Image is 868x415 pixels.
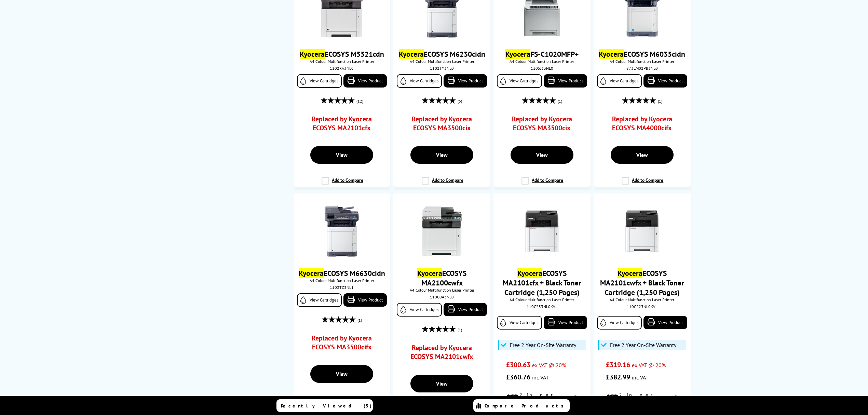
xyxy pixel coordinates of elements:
[410,146,473,164] a: View
[399,49,424,59] mark: Kyocera
[357,314,362,327] span: (1)
[597,74,642,88] a: View Cartridges
[406,115,478,136] a: Replaced by Kyocera ECOSYS MA3500cix
[281,403,372,409] span: Recently Viewed (5)
[310,146,373,164] a: View
[297,59,387,64] span: A4 Colour Multifunction Laser Printer
[643,74,687,88] a: View Product
[558,95,562,108] span: (1)
[632,362,666,369] span: ex VAT @ 20%
[544,316,587,329] a: View Product
[399,49,485,59] a: KyoceraECOSYS M6230cidn
[485,403,567,409] span: Compare Products
[299,268,385,278] a: KyoceraECOSYS M6630cidn
[643,316,687,329] a: View Product
[497,316,542,330] a: View Cartridges
[316,205,367,257] img: Kyocera-M6630cidn-Front-small.jpg
[343,74,387,88] a: View Product
[532,362,566,369] span: ex VAT @ 20%
[516,205,568,257] img: kyocera-ma2101cfx-front-small.jpg
[597,316,642,330] a: View Cartridges
[606,115,678,136] a: Replaced by Kyocera ECOSYS MA4000cifx
[606,373,630,381] span: £382.99
[397,303,442,317] a: View Cartridges
[306,115,378,136] a: Replaced by Kyocera ECOSYS MA2101cfx
[458,95,462,108] span: (6)
[417,268,466,287] a: KyoceraECOSYS MA2100cwfx
[444,303,487,316] a: View Product
[497,74,542,88] a: View Cartridges
[299,268,324,278] mark: Kyocera
[506,115,578,136] a: Replaced by Kyocera ECOSYS MA3500cix
[444,74,487,88] a: View Product
[297,293,342,307] a: View Cartridges
[436,380,448,387] span: View
[322,177,363,190] label: Add to Compare
[336,371,348,377] span: View
[299,66,385,71] div: 1102RA3NL0
[417,268,442,278] mark: Kyocera
[632,374,649,381] span: inc VAT
[416,205,467,257] img: Kyocera-ECOSYS-MA2100cfx-Front-Small.jpg
[505,49,530,59] mark: Kyocera
[636,151,648,158] span: View
[398,294,485,299] div: 110C0A3NL0
[343,293,387,307] a: View Product
[536,151,548,158] span: View
[658,95,662,108] span: (1)
[422,177,463,190] label: Add to Compare
[599,49,624,59] mark: Kyocera
[506,373,530,381] span: £360.76
[406,343,478,364] a: Replaced by Kyocera ECOSYS MA2101cwfx
[600,268,684,297] a: KyoceraECOSYS MA2101cwfx + Black Toner Cartridge (1,250 Pages)
[506,360,530,369] span: £300.63
[505,49,579,59] a: KyoceraFS-C1020MFP+
[397,59,487,64] span: A4 Colour Multifunction Laser Printer
[356,95,363,108] span: (12)
[597,59,687,64] span: A4 Colour Multifunction Laser Printer
[521,177,563,190] label: Add to Compare
[300,49,325,59] mark: Kyocera
[497,59,587,64] span: A4 Colour Multifunction Laser Printer
[306,334,378,355] a: Replaced by Kyocera ECOSYS MA3500cifx
[510,342,576,348] span: Free 2 Year On-Site Warranty
[503,268,581,297] a: KyoceraECOSYS MA2101cfx + Black Toner Cartridge (1,250 Pages)
[398,66,485,71] div: 1102TY3NL0
[297,74,342,88] a: View Cartridges
[616,205,668,257] img: kyocera-ma2101cwfx-front-small.jpg
[499,304,585,309] div: 110C233NL0KVL
[300,49,384,59] a: KyoceraECOSYS M5521cdn
[597,297,687,302] span: A4 Colour Multifunction Laser Printer
[436,151,448,158] span: View
[611,146,674,164] a: View
[299,285,385,290] div: 1102TZ3NL1
[297,278,387,283] span: A4 Colour Multifunction Laser Printer
[310,365,373,383] a: View
[599,66,685,71] div: 873LM02PB3NL0
[544,74,587,88] a: View Product
[276,399,373,412] a: Recently Viewed (5)
[473,399,570,412] a: Compare Products
[517,268,542,278] mark: Kyocera
[622,177,663,190] label: Add to Compare
[610,342,676,348] span: Free 2 Year On-Site Warranty
[606,392,678,404] li: 2.1p per mono page
[497,297,587,302] span: A4 Colour Multifunction Laser Printer
[458,323,462,336] span: (1)
[532,374,549,381] span: inc VAT
[499,66,585,71] div: 1105J33NL0
[599,304,685,309] div: 110C223NL0KVL
[506,392,578,404] li: 2.1p per mono page
[606,360,630,369] span: £319.16
[397,74,442,88] a: View Cartridges
[511,146,573,164] a: View
[397,287,487,293] span: A4 Colour Multifunction Laser Printer
[410,375,473,392] a: View
[599,49,685,59] a: KyoceraECOSYS M6035cidn
[336,151,348,158] span: View
[618,268,642,278] mark: Kyocera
